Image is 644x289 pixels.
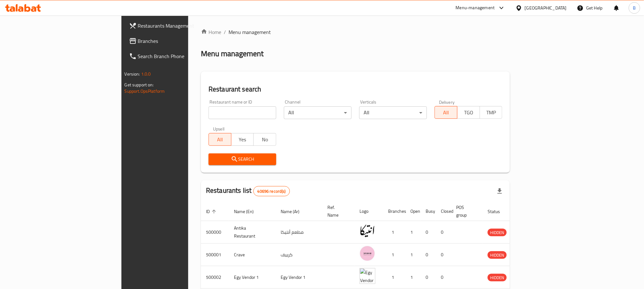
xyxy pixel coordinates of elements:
[276,221,322,244] td: مطعم أنتيكا
[276,244,322,266] td: كرييف
[633,4,636,11] span: B
[124,49,229,64] a: Search Branch Phone
[209,84,502,94] h2: Restaurant search
[460,108,477,117] span: TGO
[456,4,495,12] div: Menu-management
[231,133,254,146] button: Yes
[125,87,165,95] a: Support.OpsPlatform
[201,28,510,36] nav: breadcrumb
[234,208,262,215] span: Name (En)
[206,208,218,215] span: ID
[213,127,225,131] label: Upsell
[435,106,457,119] button: All
[436,221,451,244] td: 0
[421,266,436,289] td: 0
[281,208,308,215] span: Name (Ar)
[124,18,229,33] a: Restaurants Management
[492,184,507,199] div: Export file
[253,186,290,196] div: Total records count
[383,244,405,266] td: 1
[256,135,274,144] span: No
[327,204,347,219] span: Ref. Name
[124,33,229,49] a: Branches
[405,221,421,244] td: 1
[138,52,224,60] span: Search Branch Phone
[436,202,451,221] th: Closed
[457,106,480,119] button: TGO
[276,266,322,289] td: Egy Vendor 1
[437,108,455,117] span: All
[214,155,271,163] span: Search
[421,221,436,244] td: 0
[229,221,276,244] td: Antika Restaurant
[405,266,421,289] td: 1
[201,49,264,59] h2: Menu management
[488,252,507,259] span: HIDDEN
[209,153,276,165] button: Search
[125,70,140,78] span: Version:
[360,245,375,261] img: Crave
[360,223,375,239] img: Antika Restaurant
[229,266,276,289] td: Egy Vendor 1
[211,135,229,144] span: All
[254,188,290,194] span: 40696 record(s)
[284,106,352,119] div: All
[488,229,507,236] span: HIDDEN
[483,108,500,117] span: TMP
[354,202,383,221] th: Logo
[480,106,503,119] button: TMP
[234,135,251,144] span: Yes
[125,81,154,89] span: Get support on:
[421,202,436,221] th: Busy
[229,244,276,266] td: Crave
[138,22,224,30] span: Restaurants Management
[439,100,455,104] label: Delivery
[359,106,427,119] div: All
[525,4,567,11] div: [GEOGRAPHIC_DATA]
[141,70,151,78] span: 1.0.0
[360,268,375,284] img: Egy Vendor 1
[488,274,507,281] div: HIDDEN
[488,274,507,281] span: HIDDEN
[436,244,451,266] td: 0
[229,28,271,36] span: Menu management
[383,266,405,289] td: 1
[436,266,451,289] td: 0
[209,106,276,119] input: Search for restaurant name or ID..
[488,208,508,215] span: Status
[383,221,405,244] td: 1
[405,202,421,221] th: Open
[253,133,276,146] button: No
[456,204,475,219] span: POS group
[421,244,436,266] td: 0
[383,202,405,221] th: Branches
[405,244,421,266] td: 1
[206,186,290,196] h2: Restaurants list
[209,133,231,146] button: All
[138,37,224,45] span: Branches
